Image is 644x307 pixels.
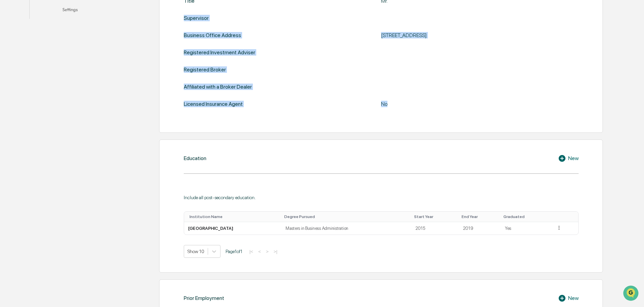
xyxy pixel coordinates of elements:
[459,222,501,235] td: 2019
[264,249,271,254] button: >
[622,285,641,303] iframe: Open customer support
[184,155,206,161] div: Education
[184,295,224,301] div: Prior Employment
[503,214,549,219] div: Toggle SortBy
[184,66,226,73] div: Registered Broker
[226,249,242,254] span: Page 1 of 1
[4,82,46,94] a: 🖐️Preclearance
[56,85,84,92] span: Attestations
[184,101,243,107] div: Licensed Insurance Agent
[4,95,45,107] a: 🔎Data Lookup
[558,154,579,162] div: New
[184,49,255,56] div: Registered Investment Adviser
[184,32,241,38] div: Business Office Address
[271,249,279,254] button: >|
[13,98,42,104] span: Data Lookup
[184,15,209,21] div: Supervisor
[67,114,82,119] span: Pylon
[381,32,550,38] div: [STREET_ADDRESS]
[49,86,54,91] div: 🗄️
[184,84,252,90] div: Affiliated with a Broker Dealer
[256,249,263,254] button: <
[247,249,255,254] button: |<
[189,214,279,219] div: Toggle SortBy
[7,52,19,64] img: 1746055101610-c473b297-6a78-478c-a979-82029cc54cd1
[7,14,123,25] p: How can we help?
[411,222,459,235] td: 2015
[7,86,12,91] div: 🖐️
[282,222,411,235] td: Masters in Business Administration
[13,85,43,92] span: Preclearance
[184,195,579,200] div: Include all post-secondary education.
[23,52,111,58] div: Start new chat
[46,82,86,94] a: 🗄️Attestations
[284,214,409,219] div: Toggle SortBy
[48,114,82,119] a: Powered byPylon
[30,3,111,19] button: Settings
[23,58,85,64] div: We're available if you need us!
[558,294,579,302] div: New
[414,214,456,219] div: Toggle SortBy
[115,54,123,62] button: Start new chat
[557,214,576,219] div: Toggle SortBy
[7,98,12,104] div: 🔎
[462,214,498,219] div: Toggle SortBy
[184,222,282,235] td: [GEOGRAPHIC_DATA]
[381,101,550,107] div: No
[501,222,552,235] td: Yes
